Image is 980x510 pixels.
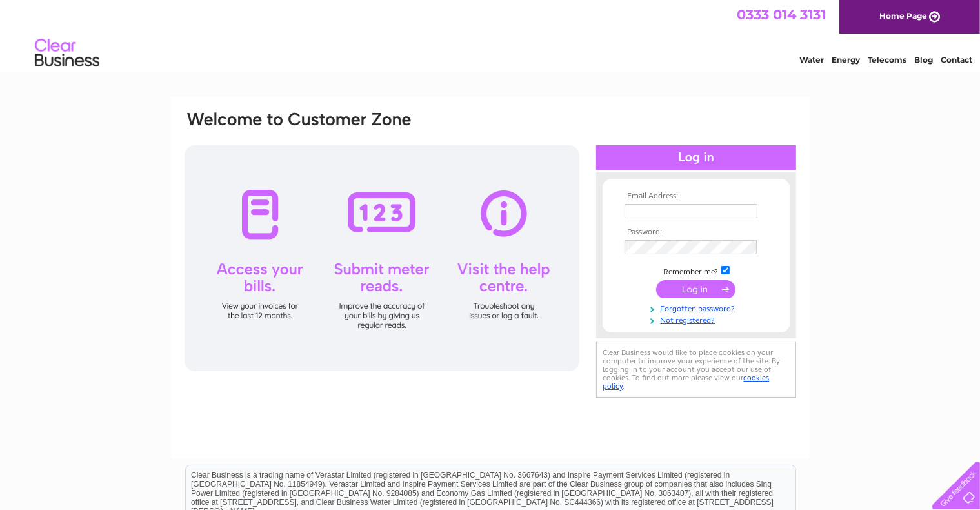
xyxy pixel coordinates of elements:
[941,55,972,65] a: Contact
[625,301,771,314] a: Forgotten password?
[186,7,795,63] div: Clear Business is a trading name of Verastar Limited (registered in [GEOGRAPHIC_DATA] No. 3667643...
[621,228,771,237] th: Password:
[868,55,906,65] a: Telecoms
[737,6,826,23] a: 0333 014 3131
[596,342,796,398] div: Clear Business would like to place cookies on your computer to improve your experience of the sit...
[625,313,771,325] a: Not registered?
[621,264,771,277] td: Remember me?
[914,55,933,65] a: Blog
[832,55,860,65] a: Energy
[621,192,771,201] th: Email Address:
[799,55,824,65] a: Water
[34,34,100,73] img: logo.png
[656,280,735,298] input: Submit
[603,373,770,391] a: cookies policy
